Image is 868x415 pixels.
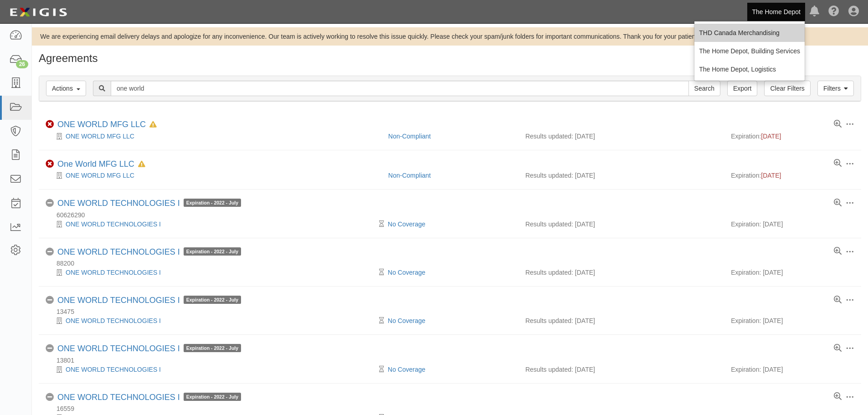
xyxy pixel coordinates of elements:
div: ONE WORLD TECHNOLOGIES I [57,344,241,354]
span: [DATE] [761,133,781,140]
div: Expiration: [731,132,854,141]
a: ONE WORLD TECHNOLOGIES I [66,317,161,324]
div: ONE WORLD TECHNOLOGIES I [57,393,241,403]
a: One World MFG LLC [57,159,134,169]
span: Expiration - 2022 - July [184,344,241,352]
span: Expiration - 2022 - July [184,296,241,304]
i: Pending Review [379,221,384,227]
a: ONE WORLD TECHNOLOGIES I [57,296,180,305]
div: Results updated: [DATE] [525,316,717,325]
i: No Coverage [46,393,54,401]
i: Pending Review [379,366,384,373]
a: Non-Compliant [388,133,431,140]
button: Actions [46,81,86,96]
i: No Coverage [46,248,54,256]
i: Pending Review [379,269,384,276]
span: [DATE] [761,172,781,179]
i: Pending Review [379,318,384,324]
a: View results summary [834,159,842,168]
div: Results updated: [DATE] [525,132,717,141]
a: View results summary [834,344,842,353]
div: 60626290 [46,210,861,220]
div: Expiration: [DATE] [731,220,854,229]
i: In Default since 07/16/2023 [149,122,157,128]
div: ONE WORLD TECHNOLOGIES I [46,365,381,374]
div: 13475 [46,307,861,316]
div: ONE WORLD TECHNOLOGIES I [57,247,241,257]
div: Results updated: [DATE] [525,220,717,229]
span: Actions [52,85,73,92]
a: View results summary [834,247,842,256]
div: 13801 [46,356,861,365]
a: ONE WORLD TECHNOLOGIES I [57,344,180,353]
a: ONE WORLD TECHNOLOGIES I [57,247,180,256]
div: Results updated: [DATE] [525,171,717,180]
div: Results updated: [DATE] [525,365,717,374]
a: The Home Depot, Building Services [694,42,805,60]
a: View results summary [834,199,842,207]
i: No Coverage [46,344,54,353]
i: No Coverage [46,199,54,207]
i: In Default since 07/16/2023 [138,161,145,168]
h1: Agreements [39,52,861,64]
a: ONE WORLD TECHNOLOGIES I [66,366,161,373]
a: The Home Depot, Logistics [694,60,805,78]
i: Help Center - Complianz [828,6,839,17]
a: No Coverage [388,220,426,228]
div: 26 [16,60,28,68]
div: Expiration: [DATE] [731,268,854,277]
div: ONE WORLD TECHNOLOGIES I [57,296,241,306]
div: Expiration: [DATE] [731,316,854,325]
span: Expiration - 2022 - July [184,247,241,256]
a: THD Canada Merchandising [694,24,805,42]
a: View results summary [834,120,842,128]
div: ONE WORLD TECHNOLOGIES I [57,199,241,209]
i: No Coverage [46,296,54,304]
a: ONE WORLD MFG LLC [66,172,134,179]
div: 88200 [46,259,861,268]
a: Export [727,81,757,96]
i: Non-Compliant [46,120,54,128]
a: ONE WORLD TECHNOLOGIES I [57,393,180,402]
div: ONE WORLD MFG LLC [46,171,381,180]
input: Search [688,81,720,96]
a: No Coverage [388,317,426,324]
a: ONE WORLD MFG LLC [57,120,146,129]
span: Expiration - 2022 - July [184,199,241,207]
a: View results summary [834,296,842,304]
a: No Coverage [388,366,426,373]
div: ONE WORLD TECHNOLOGIES I [46,220,381,229]
a: No Coverage [388,269,426,276]
div: ONE WORLD MFG LLC [57,120,157,130]
a: ONE WORLD TECHNOLOGIES I [66,269,161,276]
div: One World MFG LLC [57,159,145,169]
div: 16559 [46,404,861,413]
div: Expiration: [DATE] [731,365,854,374]
a: Clear Filters [764,81,810,96]
div: Expiration: [731,171,854,180]
div: We are experiencing email delivery delays and apologize for any inconvenience. Our team is active... [32,32,868,41]
a: Filters [817,81,854,96]
i: Non-Compliant [46,160,54,168]
a: View results summary [834,393,842,401]
a: The Home Depot [747,3,805,21]
img: logo-5460c22ac91f19d4615b14bd174203de0afe785f0fc80cf4dbbc73dc1793850b.png [7,4,70,20]
div: ONE WORLD TECHNOLOGIES I [46,268,381,277]
div: ONE WORLD TECHNOLOGIES I [46,316,381,325]
div: ONE WORLD MFG LLC [46,132,381,141]
span: Expiration - 2022 - July [184,393,241,401]
a: ONE WORLD TECHNOLOGIES I [57,199,180,208]
input: Search [111,81,689,96]
div: Results updated: [DATE] [525,268,717,277]
a: Non-Compliant [388,172,431,179]
a: ONE WORLD TECHNOLOGIES I [66,220,161,228]
a: ONE WORLD MFG LLC [66,133,134,140]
